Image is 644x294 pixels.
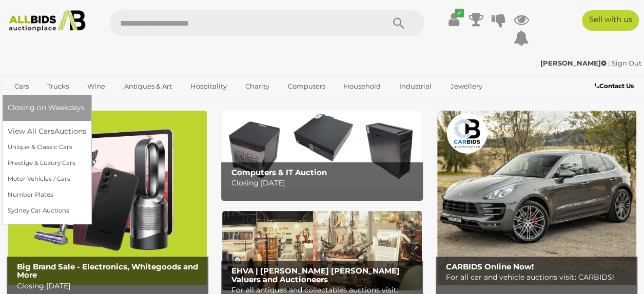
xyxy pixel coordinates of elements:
[222,211,421,290] a: EHVA | Evans Hastings Valuers and Auctioneers EHVA | [PERSON_NAME] [PERSON_NAME] Valuers and Auct...
[231,177,418,190] p: Closing [DATE]
[231,266,400,284] b: EHVA | [PERSON_NAME] [PERSON_NAME] Valuers and Auctioneers
[540,59,608,67] a: [PERSON_NAME]
[281,78,332,95] a: Computers
[85,95,171,112] a: [GEOGRAPHIC_DATA]
[437,111,636,285] a: CARBIDS Online Now! CARBIDS Online Now! For all car and vehicle auctions visit: CARBIDS!
[455,9,464,17] i: ✔
[222,211,421,290] img: EHVA | Evans Hastings Valuers and Auctioneers
[373,10,424,36] button: Search
[612,59,641,67] a: Sign Out
[184,78,233,95] a: Hospitality
[443,78,489,95] a: Jewellery
[446,271,632,284] p: For all car and vehicle auctions visit: CARBIDS!
[446,10,461,29] a: ✔
[17,280,203,292] p: Closing [DATE]
[8,111,207,285] a: Big Brand Sale - Electronics, Whitegoods and More Big Brand Sale - Electronics, Whitegoods and Mo...
[437,111,636,285] img: CARBIDS Online Now!
[540,59,607,67] strong: [PERSON_NAME]
[5,10,90,32] img: Allbids.com.au
[446,262,534,271] b: CARBIDS Online Now!
[41,78,75,95] a: Trucks
[8,111,207,285] img: Big Brand Sale - Electronics, Whitegoods and More
[222,111,421,190] img: Computers & IT Auction
[117,78,178,95] a: Antiques & Art
[222,111,421,190] a: Computers & IT Auction Computers & IT Auction Closing [DATE]
[231,167,327,177] b: Computers & IT Auction
[81,78,112,95] a: Wine
[595,82,634,90] b: Contact Us
[337,78,387,95] a: Household
[608,59,610,67] span: |
[595,80,636,92] a: Contact Us
[17,262,198,280] b: Big Brand Sale - Electronics, Whitegoods and More
[393,78,438,95] a: Industrial
[582,10,638,31] a: Sell with us
[8,78,35,95] a: Cars
[239,78,276,95] a: Charity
